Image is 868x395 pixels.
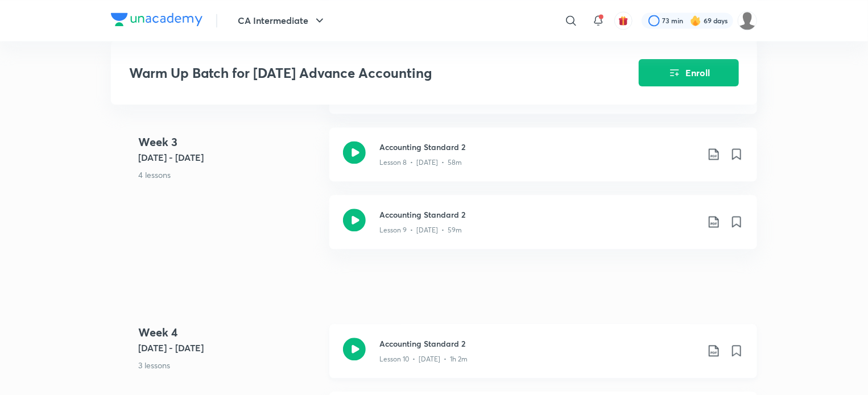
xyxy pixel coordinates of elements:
[618,15,629,26] img: avatar
[231,9,333,32] button: CA Intermediate
[379,157,462,168] p: Lesson 8 • [DATE] • 58m
[379,141,698,153] h3: Accounting Standard 2
[138,324,320,341] h4: Week 4
[138,359,320,371] p: 3 lessons
[639,59,739,86] button: Enroll
[138,151,320,164] h5: [DATE] - [DATE]
[329,127,757,195] a: Accounting Standard 2Lesson 8 • [DATE] • 58m
[738,11,757,30] img: dhanak
[329,195,757,263] a: Accounting Standard 2Lesson 9 • [DATE] • 59m
[138,169,320,181] p: 4 lessons
[111,13,202,26] img: Company Logo
[329,324,757,392] a: Accounting Standard 2Lesson 10 • [DATE] • 1h 2m
[379,354,468,364] p: Lesson 10 • [DATE] • 1h 2m
[379,225,462,235] p: Lesson 9 • [DATE] • 59m
[138,134,320,151] h4: Week 3
[129,65,574,81] h3: Warm Up Batch for [DATE] Advance Accounting
[379,209,698,221] h3: Accounting Standard 2
[614,11,633,30] button: avatar
[690,15,701,26] img: streak
[138,341,320,355] h5: [DATE] - [DATE]
[111,13,202,29] a: Company Logo
[379,338,698,350] h3: Accounting Standard 2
